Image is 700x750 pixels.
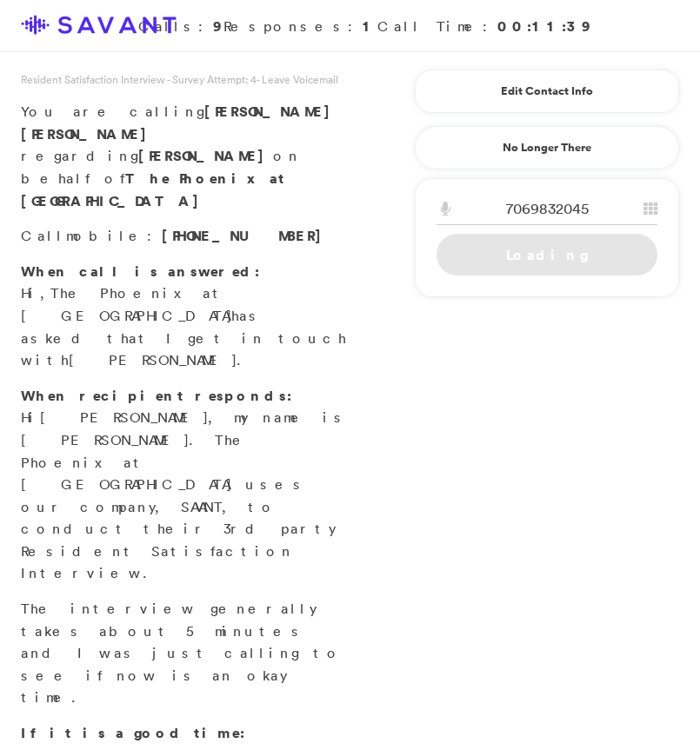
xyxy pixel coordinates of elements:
strong: When recipient responds: [21,386,292,405]
span: [PERSON_NAME] [69,351,237,368]
span: [PERSON_NAME] [204,102,339,121]
span: [PERSON_NAME] [40,408,208,426]
strong: 9 [213,17,223,36]
strong: The Phoenix at [GEOGRAPHIC_DATA] [21,169,286,210]
strong: If it is a good time: [21,723,245,742]
span: [PHONE_NUMBER] [162,226,330,245]
p: Hi , my name is [PERSON_NAME]. The Phoenix at [GEOGRAPHIC_DATA] uses our company, SAVANT, to cond... [21,385,349,585]
p: The interview generally takes about 5 minutes and I was just calling to see if now is an okay time. [21,598,349,709]
p: Hi, has asked that I get in touch with . [21,261,349,372]
a: Loading [437,234,657,275]
span: Resident Satisfaction Interview - Survey Attempt: 4 - Leave Voicemail [21,72,338,87]
strong: [PERSON_NAME] [138,146,273,165]
a: No Longer There [415,126,679,169]
span: mobile [66,227,147,244]
strong: When call is answered: [21,262,260,281]
p: Call : [21,225,349,248]
span: The Phoenix at [GEOGRAPHIC_DATA] [21,284,231,324]
strong: 1 [363,17,377,36]
p: You are calling regarding on behalf of [21,101,349,212]
strong: 00:11:39 [497,17,592,36]
a: Edit Contact Info [437,77,657,105]
span: [PERSON_NAME] [21,124,156,143]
